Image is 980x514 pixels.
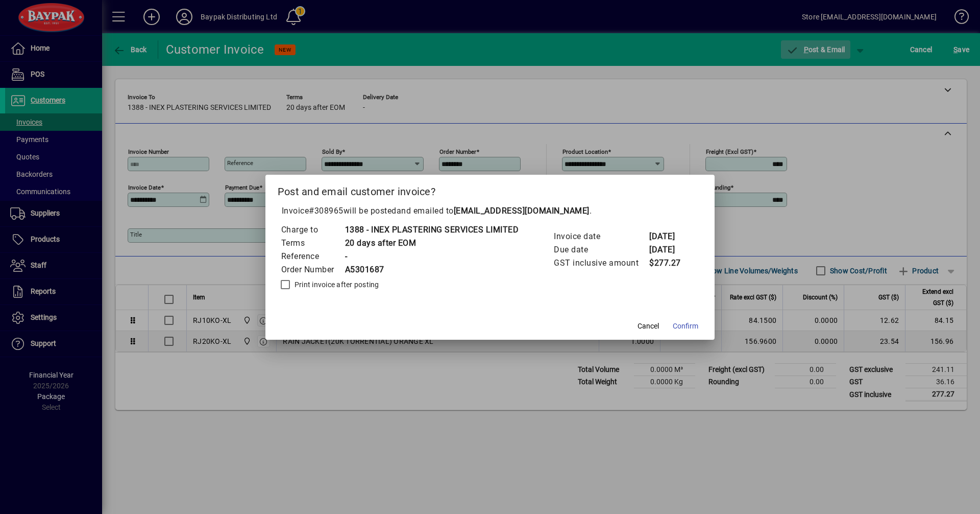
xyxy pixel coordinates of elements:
button: Confirm [669,317,702,336]
td: Terms [281,237,345,250]
td: $277.27 [649,256,690,270]
span: and emailed to [397,206,590,216]
span: Confirm [673,321,698,332]
p: Invoice will be posted . [278,205,703,217]
h2: Post and email customer invoice? [265,175,715,204]
b: [EMAIL_ADDRESS][DOMAIN_NAME] [454,206,590,216]
td: Charge to [281,223,345,237]
td: Reference [281,250,345,263]
button: Cancel [632,317,665,336]
td: - [345,250,519,263]
span: #308965 [309,206,344,216]
td: Invoice date [553,230,649,243]
td: 1388 - INEX PLASTERING SERVICES LIMITED [345,223,519,237]
label: Print invoice after posting [292,279,379,290]
td: Due date [553,243,649,256]
td: 20 days after EOM [345,237,519,250]
td: [DATE] [649,243,690,256]
td: Order Number [281,263,345,276]
td: GST inclusive amount [553,256,649,270]
td: A5301687 [345,263,519,276]
span: Cancel [638,321,659,332]
td: [DATE] [649,230,690,243]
